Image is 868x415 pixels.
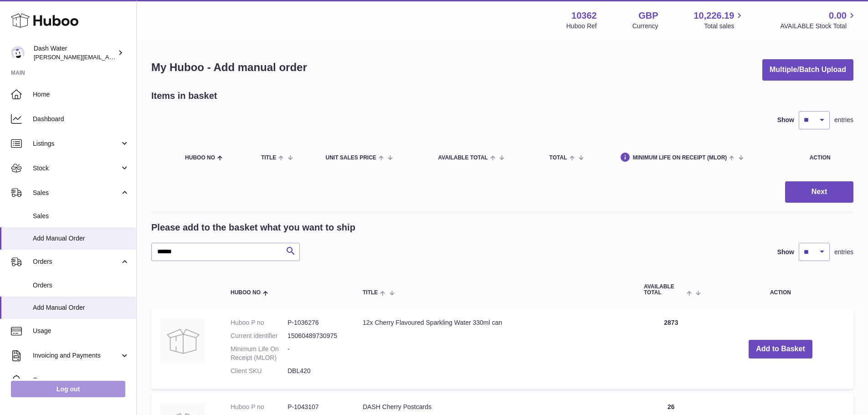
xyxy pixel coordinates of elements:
span: Listings [33,139,120,148]
td: 12x Cherry Flavoured Sparkling Water 330ml can [354,309,635,389]
div: Currency [632,22,658,31]
dd: P-1036276 [288,318,344,327]
dd: 15060489730975 [288,332,344,340]
span: Usage [33,327,129,335]
span: Sales [33,189,120,197]
span: AVAILABLE Total [644,284,684,296]
div: Action [810,155,844,161]
dt: Huboo P no [231,318,288,327]
label: Show [777,116,794,124]
span: 10,226.19 [693,10,734,22]
img: james@dash-water.com [11,46,25,60]
span: Huboo no [231,290,261,296]
span: [PERSON_NAME][EMAIL_ADDRESS][DOMAIN_NAME] [34,53,183,61]
span: Stock [33,164,120,173]
span: Cases [33,376,129,384]
span: Title [261,155,276,161]
label: Show [777,248,794,256]
div: Huboo Ref [566,22,597,31]
span: Sales [33,212,129,220]
span: Orders [33,257,120,266]
span: Orders [33,281,129,290]
a: Log out [11,381,125,397]
span: Invoicing and Payments [33,351,120,360]
span: Add Manual Order [33,234,129,243]
span: Huboo no [185,155,215,161]
span: Minimum Life On Receipt (MLOR) [633,155,727,161]
span: entries [834,116,853,124]
button: Add to Basket [749,340,812,359]
span: AVAILABLE Total [438,155,488,161]
button: Next [785,181,853,203]
span: Total [550,155,567,161]
a: 10,226.19 Total sales [693,10,745,31]
dd: P-1043107 [288,403,344,411]
span: entries [834,248,853,256]
button: Multiple/Batch Upload [762,59,853,81]
h2: Items in basket [151,90,217,102]
span: Home [33,90,129,99]
span: AVAILABLE Stock Total [780,22,857,31]
a: 0.00 AVAILABLE Stock Total [780,10,857,31]
dt: Client SKU [231,367,288,375]
span: Add Manual Order [33,303,129,312]
h2: Please add to the basket what you want to ship [151,221,355,234]
dt: Huboo P no [231,403,288,411]
td: 2873 [635,309,708,389]
h1: My Huboo - Add manual order [151,60,307,75]
dt: Current identifier [231,332,288,340]
span: Unit Sales Price [325,155,376,161]
span: Dashboard [33,115,129,123]
img: 12x Cherry Flavoured Sparkling Water 330ml can [160,318,206,364]
dd: DBL420 [288,367,344,375]
span: Title [363,290,378,296]
strong: 10362 [571,10,597,22]
dt: Minimum Life On Receipt (MLOR) [231,345,288,362]
span: Total sales [704,22,745,31]
th: Action [708,275,853,305]
dd: - [288,345,344,362]
span: 0.00 [829,10,847,22]
strong: GBP [638,10,658,22]
div: Dash Water [34,44,116,61]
